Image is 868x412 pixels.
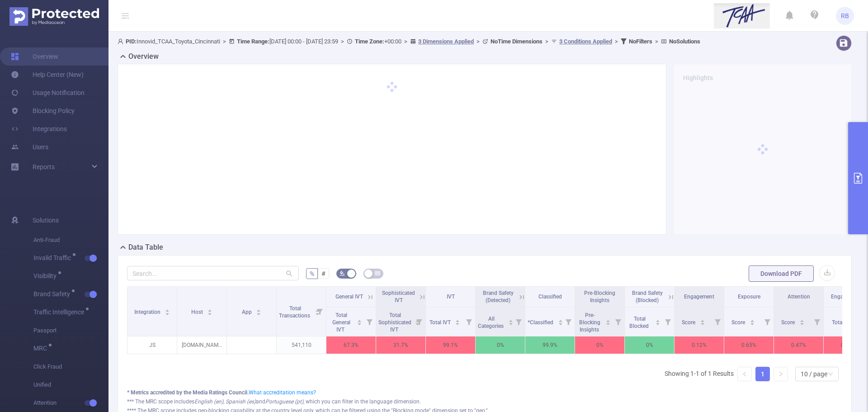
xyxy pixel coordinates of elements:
[483,290,514,303] span: Brand Safety (Detected)
[750,322,755,324] i: icon: caret-down
[128,51,159,62] h2: Overview
[33,309,87,315] span: Traffic Intelligence
[33,211,59,229] span: Solutions
[447,294,455,300] span: IVT
[165,312,170,314] i: icon: caret-down
[665,367,734,381] li: Showing 1-1 of 1 Results
[656,318,660,321] i: icon: caret-up
[606,318,611,321] i: icon: caret-up
[774,336,823,354] p: 0.47 %
[165,308,170,311] i: icon: caret-up
[338,38,347,45] span: >
[655,318,660,324] div: Sort
[426,336,475,354] p: 99.1%
[33,273,60,279] span: Visibility
[832,319,845,326] span: Total
[207,308,212,313] div: Sort
[737,367,752,381] li: Previous Page
[237,38,269,45] b: Time Range:
[313,287,326,336] i: Filter menu
[799,318,805,324] div: Sort
[661,307,674,336] i: Filter menu
[625,336,674,354] p: 0%
[11,66,84,84] a: Help Center (New)
[256,308,261,311] i: icon: caret-up
[33,394,108,412] span: Attention
[375,270,380,276] i: icon: table
[675,336,724,354] p: 0.12 %
[127,398,842,406] div: *** The MRC scope includes and , which you can filter in the language dimension.
[831,294,861,300] span: Engagement
[277,336,326,354] p: 541,110
[357,318,362,324] div: Sort
[799,318,804,321] i: icon: caret-up
[841,7,849,25] span: RB
[801,367,827,381] div: 10 / page
[11,138,48,156] a: Users
[755,367,770,381] li: 1
[525,336,575,354] p: 99.9%
[11,84,85,102] a: Usage Notification
[33,291,73,297] span: Brand Safety
[127,266,299,280] input: Search...
[310,270,314,277] span: %
[418,38,474,45] u: 3 Dimensions Applied
[378,312,411,333] span: Total Sophisticated IVT
[778,371,783,377] i: icon: right
[191,309,204,315] span: Host
[134,309,162,315] span: Integration
[165,308,170,313] div: Sort
[413,307,425,336] i: Filter menu
[700,318,705,324] div: Sort
[321,270,325,277] span: #
[128,242,163,253] h2: Data Table
[700,322,705,324] i: icon: caret-down
[455,318,460,321] i: icon: caret-up
[220,38,229,45] span: >
[455,318,460,324] div: Sort
[491,38,542,45] b: No Time Dimensions
[781,319,796,326] span: Score
[756,367,769,381] a: 1
[357,318,362,321] i: icon: caret-up
[774,367,788,381] li: Next Page
[249,389,316,396] a: What accreditation means?
[750,318,755,324] div: Sort
[629,38,652,45] b: No Filters
[177,336,226,354] p: [DOMAIN_NAME]
[508,322,513,324] i: icon: caret-down
[669,38,700,45] b: No Solutions
[558,322,563,324] i: icon: caret-down
[340,270,345,276] i: icon: bg-colors
[118,38,700,45] span: Innovid_TCAA_Toyota_Cincinnati [DATE] 00:00 - [DATE] 23:59 +00:00
[127,389,249,396] b: * Metrics accredited by the Media Ratings Council.
[632,290,663,303] span: Brand Safety (Blocked)
[799,322,804,324] i: icon: caret-down
[750,318,755,321] i: icon: caret-up
[749,265,814,282] button: Download PDF
[11,47,58,66] a: Overview
[208,308,212,311] i: icon: caret-up
[357,322,362,324] i: icon: caret-down
[474,38,482,45] span: >
[33,255,74,261] span: Invalid Traffic
[538,294,562,300] span: Classified
[700,318,705,321] i: icon: caret-up
[612,38,621,45] span: >
[429,319,452,326] span: Total IVT
[279,305,311,319] span: Total Transactions
[118,38,126,44] i: icon: user
[33,345,50,351] span: MRC
[828,371,833,378] i: icon: down
[528,319,555,326] span: *Classified
[788,294,810,300] span: Attention
[584,290,615,303] span: Pre-Blocking Insights
[11,102,75,120] a: Blocking Policy
[558,318,563,324] div: Sort
[558,318,563,321] i: icon: caret-up
[126,38,137,45] b: PID:
[508,318,514,324] div: Sort
[33,231,108,249] span: Anti-Fraud
[455,322,460,324] i: icon: caret-down
[355,38,384,45] b: Time Zone:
